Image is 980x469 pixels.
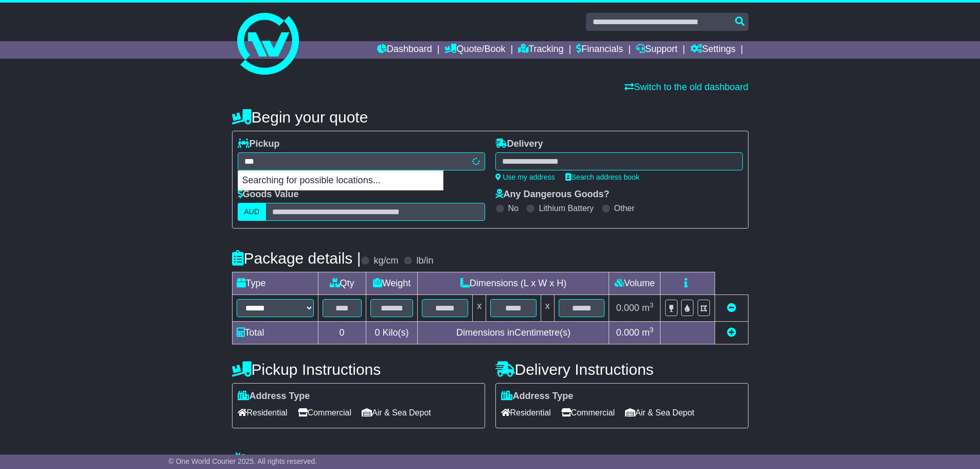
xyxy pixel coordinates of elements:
label: Lithium Battery [539,203,594,213]
a: Use my address [495,173,555,181]
span: Residential [501,405,551,421]
span: 0.000 [616,327,639,338]
h4: Begin your quote [232,109,749,126]
label: AUD [238,203,266,221]
a: Switch to the old dashboard [625,82,748,92]
td: Qty [318,272,366,295]
h4: Package details | [232,250,361,267]
p: Searching for possible locations... [238,171,443,190]
span: Residential [238,405,288,421]
td: Kilo(s) [366,322,418,344]
td: Dimensions (L x W x H) [418,272,609,295]
a: Remove this item [727,303,736,313]
a: Search address book [565,173,639,181]
td: Dimensions in Centimetre(s) [418,322,609,344]
span: 0 [375,327,380,338]
a: Support [636,41,678,59]
h4: Pickup Instructions [232,361,485,378]
span: Commercial [561,405,615,421]
a: Settings [690,41,736,59]
a: Add new item [727,327,736,338]
a: Quote/Book [444,41,505,59]
span: Air & Sea Depot [625,405,694,421]
td: Type [232,272,318,295]
td: 0 [318,322,366,344]
h4: Delivery Instructions [495,361,749,378]
td: x [473,295,486,322]
span: m [642,303,654,313]
td: Volume [609,272,661,295]
label: Other [614,203,635,213]
label: Any Dangerous Goods? [495,189,610,200]
label: Pickup [238,138,280,150]
label: Delivery [495,138,543,150]
a: Financials [576,41,623,59]
h4: Warranty & Insurance [232,451,749,468]
label: lb/in [416,255,433,267]
typeahead: Please provide city [238,152,485,170]
td: Weight [366,272,418,295]
a: Tracking [518,41,563,59]
label: Goods Value [238,189,299,200]
span: 0.000 [616,303,639,313]
span: Commercial [298,405,351,421]
sup: 3 [650,326,654,334]
span: © One World Courier 2025. All rights reserved. [169,457,317,465]
label: Address Type [501,391,574,402]
td: x [541,295,554,322]
label: No [508,203,519,213]
label: kg/cm [373,255,398,267]
label: Address Type [238,391,310,402]
span: m [642,327,654,338]
td: Total [232,322,318,344]
a: Dashboard [377,41,432,59]
span: Air & Sea Depot [362,405,431,421]
sup: 3 [650,301,654,309]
